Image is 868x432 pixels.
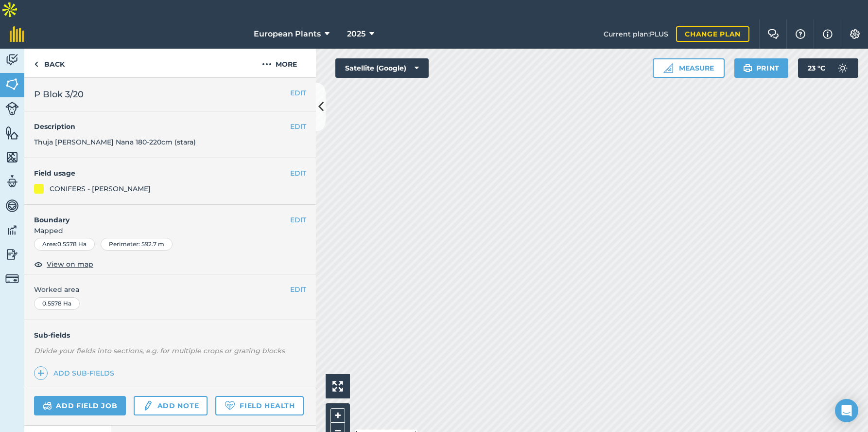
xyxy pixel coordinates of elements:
h4: Boundary [24,205,290,225]
img: svg+xml;base64,PD94bWwgdmVyc2lvbj0iMS4wIiBlbmNvZGluZz0idXRmLTgiPz4KPCEtLSBHZW5lcmF0b3I6IEFkb2JlIE... [5,223,19,237]
span: View on map [47,259,93,270]
img: svg+xml;base64,PD94bWwgdmVyc2lvbj0iMS4wIiBlbmNvZGluZz0idXRmLTgiPz4KPCEtLSBHZW5lcmF0b3I6IEFkb2JlIE... [5,272,19,286]
button: EDIT [290,121,306,132]
a: Add field job [34,396,126,415]
a: Add note [134,396,208,415]
button: Measure [653,58,725,78]
img: svg+xml;base64,PHN2ZyB4bWxucz0iaHR0cDovL3d3dy53My5vcmcvMjAwMC9zdmciIHdpZHRoPSIxNCIgaGVpZ2h0PSIyNC... [37,367,44,379]
img: A question mark icon [795,29,806,39]
button: More [243,49,316,77]
img: Four arrows, one pointing top left, one top right, one bottom right and the last bottom left [332,381,343,392]
div: CONIFERS - [PERSON_NAME] [50,183,151,194]
img: svg+xml;base64,PD94bWwgdmVyc2lvbj0iMS4wIiBlbmNvZGluZz0idXRmLTgiPz4KPCEtLSBHZW5lcmF0b3I6IEFkb2JlIE... [142,400,153,412]
img: svg+xml;base64,PHN2ZyB4bWxucz0iaHR0cDovL3d3dy53My5vcmcvMjAwMC9zdmciIHdpZHRoPSIyMCIgaGVpZ2h0PSIyNC... [262,58,272,70]
img: fieldmargin Logo [10,26,24,42]
button: Satellite (Google) [335,58,429,78]
button: EDIT [290,88,306,98]
button: EDIT [290,215,306,225]
span: Thuja [PERSON_NAME] Nana 180-220cm (stara) [34,138,196,146]
img: svg+xml;base64,PD94bWwgdmVyc2lvbj0iMS4wIiBlbmNvZGluZz0idXRmLTgiPz4KPCEtLSBHZW5lcmF0b3I6IEFkb2JlIE... [5,174,19,189]
div: Perimeter : 592.7 m [101,238,173,251]
img: svg+xml;base64,PD94bWwgdmVyc2lvbj0iMS4wIiBlbmNvZGluZz0idXRmLTgiPz4KPCEtLSBHZW5lcmF0b3I6IEFkb2JlIE... [5,247,19,262]
img: A cog icon [849,29,861,39]
span: 23 ° C [808,58,825,78]
img: svg+xml;base64,PD94bWwgdmVyc2lvbj0iMS4wIiBlbmNvZGluZz0idXRmLTgiPz4KPCEtLSBHZW5lcmF0b3I6IEFkb2JlIE... [5,102,19,115]
button: View on map [34,258,93,270]
img: svg+xml;base64,PHN2ZyB4bWxucz0iaHR0cDovL3d3dy53My5vcmcvMjAwMC9zdmciIHdpZHRoPSI1NiIgaGVpZ2h0PSI2MC... [5,126,19,140]
a: Add sub-fields [34,366,118,380]
span: P Blok 3/20 [34,88,84,101]
img: svg+xml;base64,PHN2ZyB4bWxucz0iaHR0cDovL3d3dy53My5vcmcvMjAwMC9zdmciIHdpZHRoPSIxOCIgaGVpZ2h0PSIyNC... [34,258,43,270]
button: 2025 [343,19,378,49]
img: svg+xml;base64,PHN2ZyB4bWxucz0iaHR0cDovL3d3dy53My5vcmcvMjAwMC9zdmciIHdpZHRoPSI1NiIgaGVpZ2h0PSI2MC... [5,77,19,91]
img: Ruler icon [663,63,673,73]
button: + [330,408,345,423]
a: Change plan [676,26,749,42]
img: svg+xml;base64,PHN2ZyB4bWxucz0iaHR0cDovL3d3dy53My5vcmcvMjAwMC9zdmciIHdpZHRoPSIxOSIgaGVpZ2h0PSIyNC... [743,62,752,74]
img: svg+xml;base64,PHN2ZyB4bWxucz0iaHR0cDovL3d3dy53My5vcmcvMjAwMC9zdmciIHdpZHRoPSI1NiIgaGVpZ2h0PSI2MC... [5,150,19,164]
span: European Plants [254,28,321,40]
div: 0.5578 Ha [34,297,80,310]
button: EDIT [290,168,306,179]
img: svg+xml;base64,PD94bWwgdmVyc2lvbj0iMS4wIiBlbmNvZGluZz0idXRmLTgiPz4KPCEtLSBHZW5lcmF0b3I6IEFkb2JlIE... [5,198,19,213]
div: Open Intercom Messenger [835,399,858,422]
h4: Field usage [34,168,290,179]
button: European Plants [250,19,333,49]
button: 23 °C [798,58,858,78]
h4: Sub-fields [24,330,316,341]
img: svg+xml;base64,PHN2ZyB4bWxucz0iaHR0cDovL3d3dy53My5vcmcvMjAwMC9zdmciIHdpZHRoPSIxNyIgaGVpZ2h0PSIxNy... [823,28,833,40]
a: Back [24,49,74,77]
span: Worked area [34,284,306,295]
span: Mapped [24,225,316,236]
img: svg+xml;base64,PD94bWwgdmVyc2lvbj0iMS4wIiBlbmNvZGluZz0idXRmLTgiPz4KPCEtLSBHZW5lcmF0b3I6IEFkb2JlIE... [5,53,19,67]
h4: Description [34,121,306,132]
img: Two speech bubbles overlapping with the left bubble in the forefront [767,29,779,39]
span: 2025 [347,28,365,40]
button: EDIT [290,284,306,295]
em: Divide your fields into sections, e.g. for multiple crops or grazing blocks [34,346,285,355]
img: svg+xml;base64,PHN2ZyB4bWxucz0iaHR0cDovL3d3dy53My5vcmcvMjAwMC9zdmciIHdpZHRoPSI5IiBoZWlnaHQ9IjI0Ii... [34,58,38,70]
button: Print [734,58,789,78]
div: Area : 0.5578 Ha [34,238,95,251]
span: Current plan : PLUS [604,29,668,39]
a: Field Health [215,396,303,415]
img: svg+xml;base64,PD94bWwgdmVyc2lvbj0iMS4wIiBlbmNvZGluZz0idXRmLTgiPz4KPCEtLSBHZW5lcmF0b3I6IEFkb2JlIE... [833,58,852,78]
img: svg+xml;base64,PD94bWwgdmVyc2lvbj0iMS4wIiBlbmNvZGluZz0idXRmLTgiPz4KPCEtLSBHZW5lcmF0b3I6IEFkb2JlIE... [43,400,52,412]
